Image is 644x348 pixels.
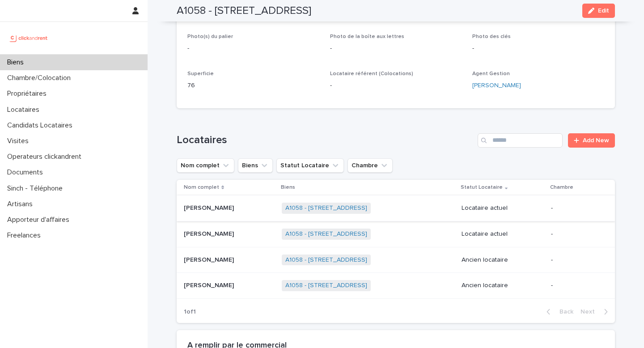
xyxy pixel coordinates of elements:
button: Nom complet [177,158,234,173]
a: A1058 - [STREET_ADDRESS] [285,282,367,289]
span: Agent Gestion [472,71,510,76]
p: - [551,256,601,264]
p: 76 [187,81,319,90]
p: Locataires [4,106,47,114]
p: [PERSON_NAME] [184,203,236,212]
p: [PERSON_NAME] [184,255,236,264]
p: Nom complet [184,182,219,192]
p: - [330,81,462,90]
p: Ancien locataire [462,256,544,264]
p: - [472,44,604,53]
button: Statut Locataire [276,158,344,173]
h2: A1058 - [STREET_ADDRESS] [177,4,311,17]
p: Locataire actuel [462,204,544,212]
p: Chambre [550,182,573,192]
button: Biens [238,158,273,173]
tr: [PERSON_NAME][PERSON_NAME] A1058 - [STREET_ADDRESS] Ancien locataire- [177,247,615,273]
p: Apporteur d'affaires [4,216,76,224]
span: Next [580,309,600,315]
p: Propriétaires [4,89,54,98]
p: - [330,44,462,53]
p: Locataire actuel [462,230,544,238]
p: Biens [4,58,31,67]
p: Sinch - Téléphone [4,184,70,193]
p: Freelances [4,231,48,240]
p: Operateurs clickandrent [4,153,89,161]
span: Superficie [187,71,214,76]
p: - [551,282,601,289]
tr: [PERSON_NAME][PERSON_NAME] A1058 - [STREET_ADDRESS] Ancien locataire- [177,273,615,299]
p: Candidats Locataires [4,121,80,130]
tr: [PERSON_NAME][PERSON_NAME] A1058 - [STREET_ADDRESS] Locataire actuel- [177,195,615,221]
span: Back [554,309,573,315]
p: Visites [4,137,36,145]
p: 1 of 1 [177,301,203,323]
p: Documents [4,168,50,177]
span: Photo des clés [472,34,511,39]
p: Biens [281,182,295,192]
p: [PERSON_NAME] [184,280,236,289]
a: A1058 - [STREET_ADDRESS] [285,204,367,212]
p: Statut Locataire [461,182,503,192]
a: Add New [568,133,615,148]
p: Ancien locataire [462,282,544,289]
p: Artisans [4,200,40,208]
button: Back [539,308,577,316]
a: A1058 - [STREET_ADDRESS] [285,230,367,238]
h1: Locataires [177,134,474,147]
span: Add New [583,137,609,144]
p: [PERSON_NAME] [184,229,236,238]
a: [PERSON_NAME] [472,81,521,90]
p: Chambre/Colocation [4,74,78,82]
tr: [PERSON_NAME][PERSON_NAME] A1058 - [STREET_ADDRESS] Locataire actuel- [177,221,615,247]
span: Edit [598,8,609,14]
input: Search [478,133,563,148]
p: - [551,204,601,212]
a: A1058 - [STREET_ADDRESS] [285,256,367,264]
button: Next [577,308,615,316]
span: Photo de la boîte aux lettres [330,34,404,39]
span: Photo(s) du palier [187,34,233,39]
button: Chambre [347,158,393,173]
button: Edit [582,4,615,18]
p: - [187,44,319,53]
p: - [551,230,601,238]
span: Locataire référent (Colocations) [330,71,413,76]
img: UCB0brd3T0yccxBKYDjQ [7,29,51,47]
